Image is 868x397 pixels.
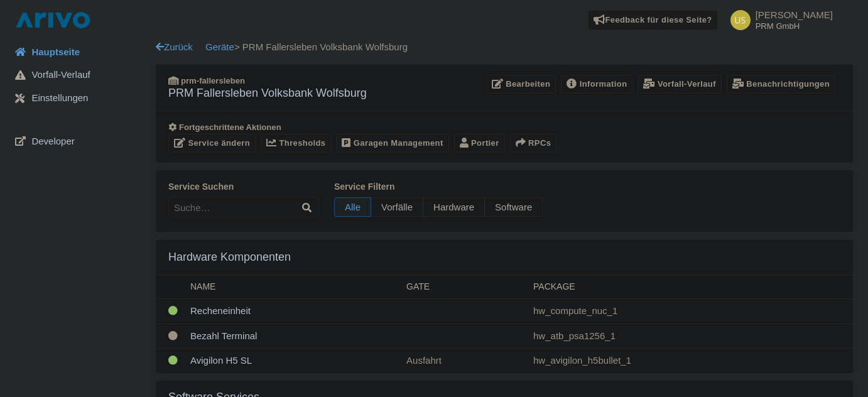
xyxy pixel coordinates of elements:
td: Bezahl Terminal [185,324,401,349]
a: Service ändern [168,134,256,153]
a: Feedback für diese Seite? [588,10,718,30]
span: Hauptseite [31,45,80,60]
a: Geräte [205,41,234,52]
a: Vorfall-Verlauf [5,63,156,87]
a: Garagen Management [336,134,448,153]
label: Service filtern [334,180,543,193]
td: hw_atb_psa1256_1 [528,324,853,349]
span: Hardware [423,197,485,217]
a: Developer [5,129,156,153]
a: Zurück [156,41,193,52]
td: hw_compute_nuc_1 [528,299,853,324]
a: Einstellungen [5,87,156,111]
a: Hauptseite [5,40,156,64]
a: Benachrichtigungen [727,75,835,94]
h3: PRM Fallersleben Volksbank Wolfsburg [168,87,367,101]
a: Thresholds [261,134,331,153]
span: Fortgeschrittene Aktionen [179,122,281,132]
td: hw_avigilon_h5bullet_1 [528,349,853,373]
input: Suche… [168,197,319,217]
span: Software [484,197,543,217]
span: Alle [334,197,371,217]
span: prm-fallersleben [181,76,245,85]
h3: Hardware Komponenten [168,251,291,264]
td: Ausfahrt [401,349,528,373]
th: Package [528,275,853,299]
td: Recheneinheit [185,299,401,324]
span: Developer [31,134,74,149]
td: Avigilon H5 SL [185,349,401,373]
label: Service suchen [168,180,319,193]
span: [PERSON_NAME] [756,9,833,20]
th: Gate [401,275,528,299]
div: > PRM Fallersleben Volksbank Wolfsburg [156,40,853,55]
a: [PERSON_NAME] PRM GmbH [723,10,833,30]
img: logo [13,10,93,30]
button: RPCs [510,134,557,153]
span: Einstellungen [31,91,88,106]
a: Information [561,75,632,94]
span: Vorfälle [371,197,423,217]
small: PRM GmbH [756,22,833,30]
a: Vorfall-Verlauf [637,75,721,94]
a: Portier [454,134,505,153]
span: Vorfall-Verlauf [31,68,90,82]
a: Bearbeiten [486,75,556,94]
th: Name [185,275,401,299]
